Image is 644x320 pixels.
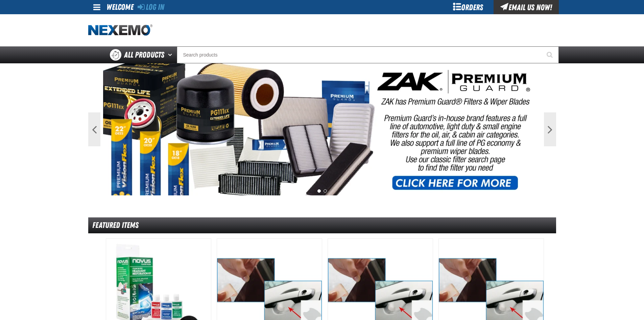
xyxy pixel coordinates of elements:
input: Search [177,46,559,63]
img: PG Filters & Wipers [103,63,541,195]
div: Featured Items [88,217,556,233]
button: Next [544,112,556,146]
button: Open All Products pages [166,46,177,63]
button: Start Searching [542,46,559,63]
a: Log In [138,2,164,12]
span: All Products [124,49,164,61]
button: 1 of 2 [317,189,321,193]
img: Nexemo logo [88,24,152,36]
button: 2 of 2 [324,189,327,193]
button: Previous [88,112,100,146]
